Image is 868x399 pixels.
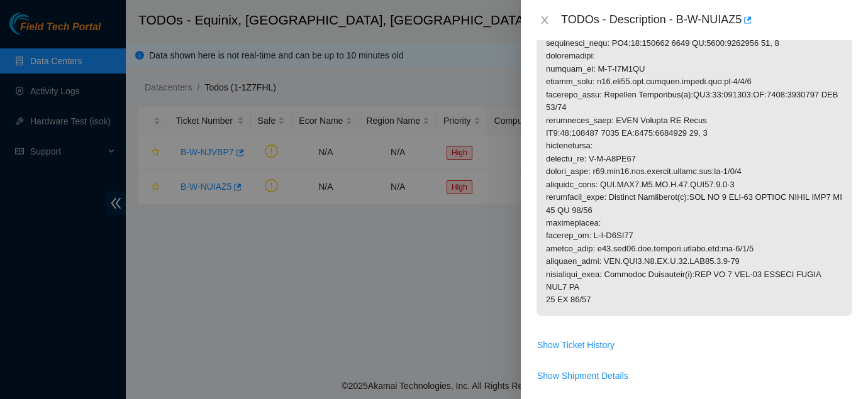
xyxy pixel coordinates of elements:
[540,15,550,25] span: close
[561,10,853,30] div: TODOs - Description - B-W-NUIAZ5
[537,338,615,352] span: Show Ticket History
[537,369,628,383] span: Show Shipment Details
[537,335,615,355] button: Show Ticket History
[536,14,554,26] button: Close
[537,366,629,386] button: Show Shipment Details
